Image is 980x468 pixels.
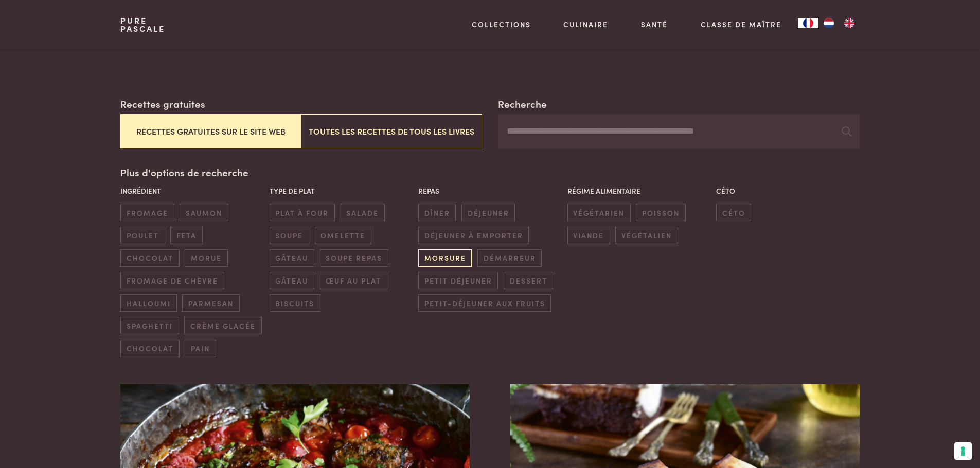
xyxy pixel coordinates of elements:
span: saumon [180,204,228,221]
span: démarreur [477,249,542,266]
a: PurePascale [120,16,165,33]
span: gâteau [270,272,314,289]
span: dîner [418,204,456,221]
p: Régime alimentaire [567,185,711,196]
span: crème glacée [184,317,261,334]
span: petit-déjeuner aux fruits [418,294,551,311]
span: morue [185,249,227,266]
span: fromage de chèvre [120,272,224,289]
a: FR [798,18,818,28]
span: poulet [120,227,165,244]
span: parmesan [182,294,239,311]
ul: Language list [818,18,860,28]
span: végétalien [615,227,678,244]
span: déjeuner [461,204,515,221]
span: chocolat [120,340,179,357]
span: soupe [270,227,309,244]
span: déjeuner à emporter [418,227,529,244]
span: halloumi [120,294,176,311]
span: fromage [120,204,174,221]
span: morsure [418,249,472,266]
span: salade [341,204,385,221]
aside: Language selected: Français [798,18,860,28]
button: Vos préférences en matière de consentement pour les technologies de suivi [954,442,972,460]
p: Repas [418,185,562,196]
span: poisson [636,204,685,221]
span: gâteau [270,249,314,266]
span: viande [567,227,610,244]
span: dessert [504,272,553,289]
a: Collections [472,19,531,30]
span: petit déjeuner [418,272,498,289]
div: Language [798,18,818,28]
a: Santé [641,19,668,30]
button: Toutes les recettes de tous les livres [301,114,482,148]
span: œuf au plat [320,272,387,289]
a: Classe de maître [701,19,781,30]
span: céto [716,204,751,221]
span: feta [170,227,202,244]
a: EN [839,18,860,28]
p: Type de plat [270,185,413,196]
button: Recettes gratuites sur le site web [120,114,301,148]
a: NL [818,18,839,28]
span: végétarien [567,204,631,221]
span: chocolat [120,249,179,266]
label: Recettes gratuites [120,97,205,111]
a: Culinaire [563,19,608,30]
p: Céto [716,185,860,196]
span: pain [185,340,216,357]
label: Recherche [498,97,547,111]
span: omelette [315,227,371,244]
span: plat à four [270,204,335,221]
p: Ingrédient [120,185,264,196]
span: soupe repas [320,249,388,266]
span: spaghetti [120,317,179,334]
span: biscuits [270,294,320,311]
